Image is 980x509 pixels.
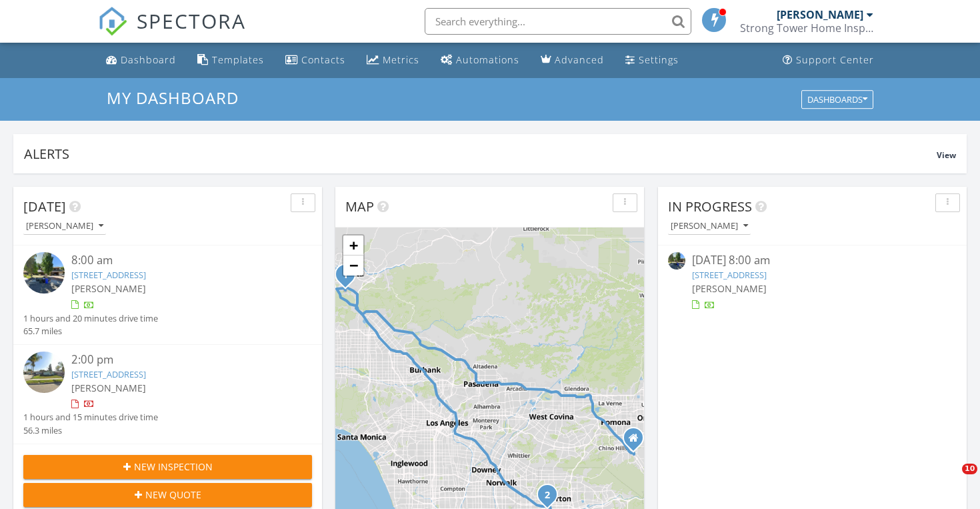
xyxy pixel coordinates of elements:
[101,48,181,73] a: Dashboard
[23,252,312,338] a: 8:00 am [STREET_ADDRESS] [PERSON_NAME] 1 hours and 20 minutes drive time 65.7 miles
[134,460,213,474] span: New Inspection
[280,48,351,73] a: Contacts
[361,48,425,73] a: Metrics
[547,494,555,502] div: 1984 W Catalpa Ave, Anaheim, CA 92801
[23,352,312,437] a: 2:00 pm [STREET_ADDRESS] [PERSON_NAME] 1 hours and 15 minutes drive time 56.3 miles
[343,271,348,280] i: 1
[801,90,873,109] button: Dashboards
[796,53,874,66] div: Support Center
[71,252,288,269] div: 8:00 am
[23,455,312,479] button: New Inspection
[633,438,641,446] div: 15050 Monte Vista Ave, Chino Hills CA 91709
[383,53,419,66] div: Metrics
[671,221,748,231] div: [PERSON_NAME]
[668,197,752,215] span: In Progress
[23,312,158,325] div: 1 hours and 20 minutes drive time
[345,197,374,215] span: Map
[692,252,933,269] div: [DATE] 8:00 am
[23,217,106,235] button: [PERSON_NAME]
[145,488,201,502] span: New Quote
[137,7,246,35] span: SPECTORA
[807,95,867,104] div: Dashboards
[343,235,363,256] a: Zoom in
[23,411,158,424] div: 1 hours and 15 minutes drive time
[456,53,519,66] div: Automations
[343,256,363,276] a: Zoom out
[23,424,158,437] div: 56.3 miles
[639,53,679,66] div: Settings
[23,325,158,338] div: 65.7 miles
[24,145,937,163] div: Alerts
[777,48,879,73] a: Support Center
[107,87,239,109] span: My Dashboard
[71,382,146,394] span: [PERSON_NAME]
[620,48,684,73] a: Settings
[71,282,146,295] span: [PERSON_NAME]
[98,18,246,46] a: SPECTORA
[692,282,767,295] span: [PERSON_NAME]
[668,252,957,312] a: [DATE] 8:00 am [STREET_ADDRESS] [PERSON_NAME]
[668,217,751,235] button: [PERSON_NAME]
[668,252,685,270] img: streetview
[121,53,176,66] div: Dashboard
[98,7,127,36] img: The Best Home Inspection Software - Spectora
[192,48,269,73] a: Templates
[23,352,65,393] img: streetview
[71,269,146,281] a: [STREET_ADDRESS]
[212,53,264,66] div: Templates
[555,53,604,66] div: Advanced
[26,221,103,231] div: [PERSON_NAME]
[435,48,525,73] a: Automations (Basic)
[23,483,312,507] button: New Quote
[71,368,146,380] a: [STREET_ADDRESS]
[545,491,550,500] i: 2
[345,274,353,282] div: 24540 Acorn Ct, Santa Clarita, CA 91321
[71,352,288,368] div: 2:00 pm
[740,21,873,35] div: Strong Tower Home Inspections
[962,464,977,474] span: 10
[935,464,967,496] iframe: Intercom live chat
[937,149,956,161] span: View
[301,53,345,66] div: Contacts
[535,48,609,73] a: Advanced
[692,269,767,281] a: [STREET_ADDRESS]
[23,197,66,215] span: [DATE]
[23,252,65,294] img: streetview
[777,8,863,21] div: [PERSON_NAME]
[425,8,691,35] input: Search everything...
